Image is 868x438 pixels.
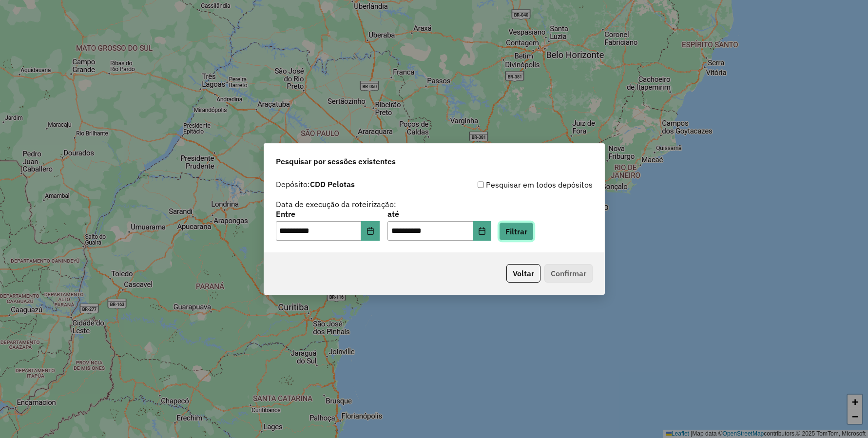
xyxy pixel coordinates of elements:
[276,208,380,220] label: Entre
[276,178,355,190] label: Depósito:
[276,198,396,210] label: Data de execução da roteirização:
[361,221,380,241] button: Choose Date
[499,222,534,241] button: Filtrar
[276,155,396,167] span: Pesquisar por sessões existentes
[387,208,491,220] label: até
[473,221,492,241] button: Choose Date
[310,179,355,189] strong: CDD Pelotas
[434,179,593,190] div: Pesquisar em todos depósitos
[506,264,540,283] button: Voltar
